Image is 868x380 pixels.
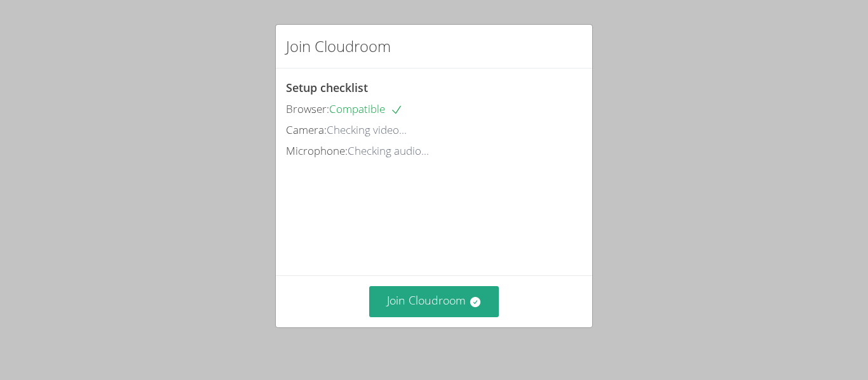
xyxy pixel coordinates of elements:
[286,80,368,95] span: Setup checklist
[348,143,429,158] span: Checking audio...
[286,35,391,58] h2: Join Cloudroom
[286,102,329,116] span: Browser:
[286,143,348,158] span: Microphone:
[327,122,407,137] span: Checking video...
[329,102,403,116] span: Compatible
[369,286,499,317] button: Join Cloudroom
[286,122,327,137] span: Camera:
